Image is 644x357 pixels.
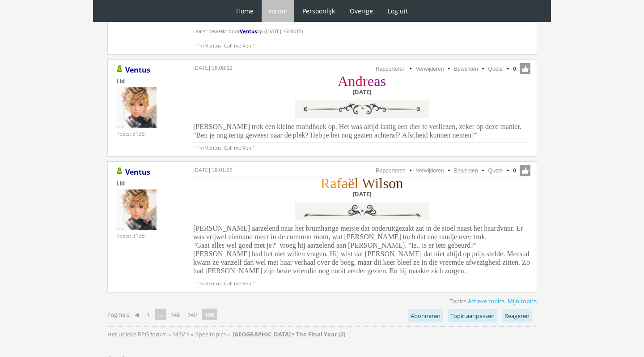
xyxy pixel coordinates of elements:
span: l [379,175,383,191]
img: LK3TOVS.png [292,200,431,222]
a: Speeltopics [195,330,227,338]
a: [DATE] 16:08:12 [193,65,233,71]
span: l [354,175,358,191]
div: Lid [116,77,179,85]
span: MSV's [173,330,189,338]
a: Ventus [125,167,150,177]
span: i [375,175,379,191]
span: r [363,73,368,89]
span: ë [348,175,354,191]
p: "I'm Ventus. Call me Ven." [193,142,530,151]
span: f [337,175,342,191]
a: Verwijderen [416,66,444,72]
span: n [348,73,355,89]
img: Gebruiker is online [116,168,123,175]
p: "I'm Ventus. Call me Ven." [193,278,530,287]
span: a [342,175,348,191]
span: s [381,73,386,89]
div: Posts: 3135 [116,232,145,240]
span: » [191,330,193,338]
b: [DATE] [353,190,371,198]
a: Het unieke RPG forum [107,330,168,338]
span: » [227,330,230,338]
span: A [338,73,348,89]
a: Verwijderen [416,168,444,174]
a: ◀ [131,308,143,321]
strong: [GEOGRAPHIC_DATA] • The Final Year (2) [233,330,345,338]
b: [DATE] [353,88,371,96]
span: Het unieke RPG forum [107,330,167,338]
a: Quote [488,168,503,174]
a: Abonneren [408,309,443,323]
div: Posts: 3135 [116,130,145,138]
a: Mijn topics [508,297,537,305]
a: Ventus [240,28,257,34]
span: R [321,175,330,191]
span: W [362,175,375,191]
img: Ventus [116,189,157,230]
img: Gebruiker is online [116,65,123,73]
img: vFZgZrq.png [292,98,431,120]
span: Topics: | [449,297,537,305]
img: Ventus [116,87,157,128]
span: a [374,73,380,89]
a: 1 [143,308,153,321]
a: MSV's [173,330,191,338]
span: n [396,175,403,191]
a: [DATE] 18:01:22 [193,167,233,173]
span: 0 [513,65,516,73]
div: Lid [116,179,179,187]
span: [PERSON_NAME] trok een kleine mondhoek op. Het was altijd lastig een dier te verliezen, zeker op ... [193,123,521,139]
span: e [368,73,374,89]
a: 148 [167,308,183,321]
a: Quote [488,66,503,72]
strong: 150 [202,309,217,320]
a: Actieve topics [468,297,504,305]
a: Ventus [125,65,150,75]
a: Rapporteren [376,66,406,72]
span: Speeltopics [195,330,226,338]
p: Laatst bewerkt door op ([DATE] 16:06:15) [193,25,530,38]
a: Rapporteren [376,168,406,174]
span: » [168,330,171,338]
a: Topic aanpassen [448,309,497,323]
span: o [389,175,396,191]
span: d [356,73,363,89]
a: Bewerken [454,168,478,174]
span: s [383,175,389,191]
p: "I'm Ventus. Call me Ven." [193,40,530,49]
a: Reageren [502,309,532,323]
span: [PERSON_NAME] aarzelend naar het bruinharige meisje dat onderuitgezakt zat in de stoel naast het ... [193,224,530,275]
a: 149 [184,308,200,321]
a: Bewerken [454,66,478,72]
span: Pagina's: [107,310,131,319]
span: 0 [513,167,516,175]
span: a [330,175,336,191]
span: ... [155,309,166,320]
